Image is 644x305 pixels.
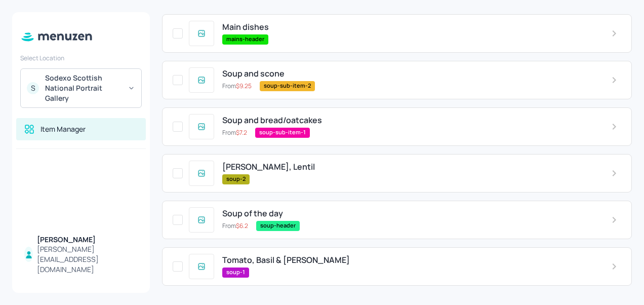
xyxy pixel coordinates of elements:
span: soup-sub-item-1 [255,128,310,137]
span: soup-1 [222,268,249,277]
span: Tomato, Basil & [PERSON_NAME] [222,255,350,265]
span: mains-header [222,35,268,44]
div: Item Manager [41,124,86,134]
span: soup-2 [222,175,250,183]
span: Soup and bread/oatcakes [222,116,322,125]
p: From [222,128,247,137]
span: Soup of the day [222,209,283,218]
span: Main dishes [222,22,269,32]
p: From [222,82,252,91]
div: [PERSON_NAME] [37,235,138,245]
p: From [222,221,248,231]
div: S [27,82,39,94]
span: soup-sub-item-2 [260,82,315,90]
span: $ 7.2 [236,128,247,137]
div: [PERSON_NAME][EMAIL_ADDRESS][DOMAIN_NAME] [37,244,138,275]
span: [PERSON_NAME], Lentil [222,162,315,172]
span: $ 6.2 [236,221,248,230]
span: $ 9.25 [236,82,252,90]
div: Select Location [20,54,142,62]
div: Sodexo Scottish National Portrait Gallery [45,73,122,103]
span: Soup and scone [222,69,285,79]
span: soup-header [256,221,300,230]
